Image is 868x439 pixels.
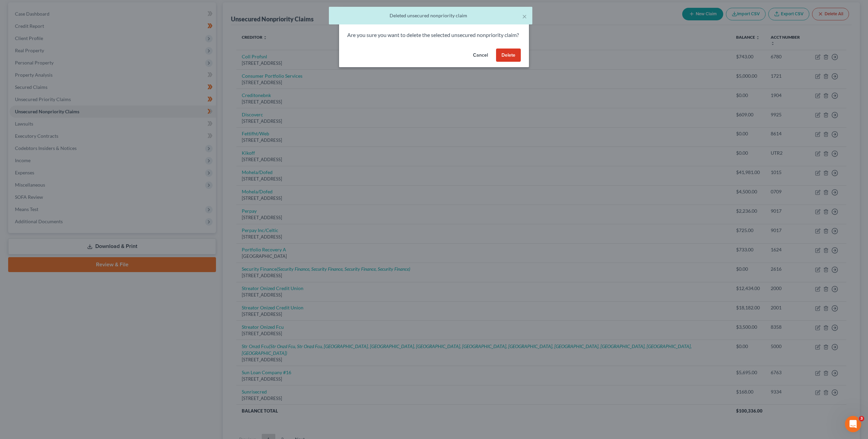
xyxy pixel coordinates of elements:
span: 3 [859,416,864,421]
p: Are you sure you want to delete the selected unsecured nonpriority claim? [347,31,521,39]
iframe: Intercom live chat [845,416,861,432]
button: Delete [496,49,521,62]
button: × [522,12,527,20]
button: Cancel [468,49,493,62]
div: Deleted unsecured nonpriority claim [334,12,527,19]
